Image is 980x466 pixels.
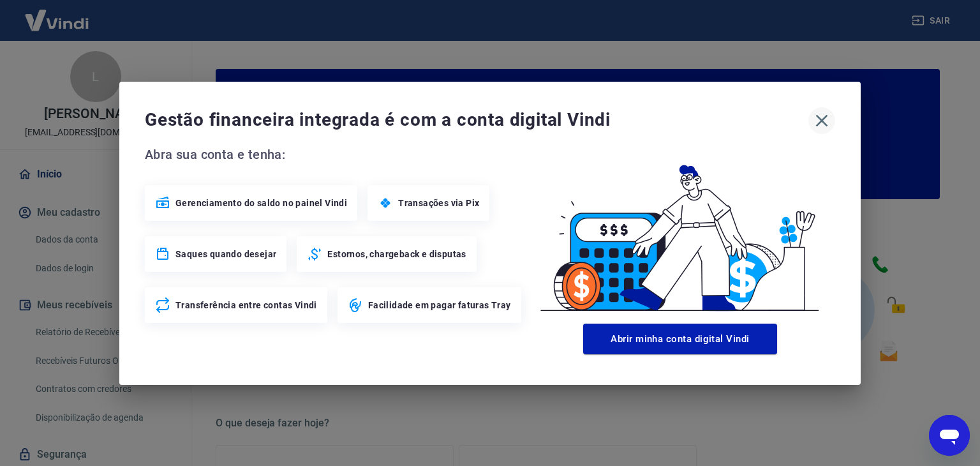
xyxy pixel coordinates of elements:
span: Abra sua conta e tenha: [145,144,525,165]
iframe: Botão para abrir a janela de mensagens [929,415,970,456]
button: Abrir minha conta digital Vindi [583,324,777,354]
img: Good Billing [525,144,835,319]
span: Estornos, chargeback e disputas [327,248,466,260]
span: Facilidade em pagar faturas Tray [368,299,511,312]
span: Saques quando desejar [175,248,276,260]
span: Transferência entre contas Vindi [175,299,317,312]
span: Gerenciamento do saldo no painel Vindi [175,197,347,209]
span: Gestão financeira integrada é com a conta digital Vindi [145,107,808,133]
span: Transações via Pix [398,197,479,209]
